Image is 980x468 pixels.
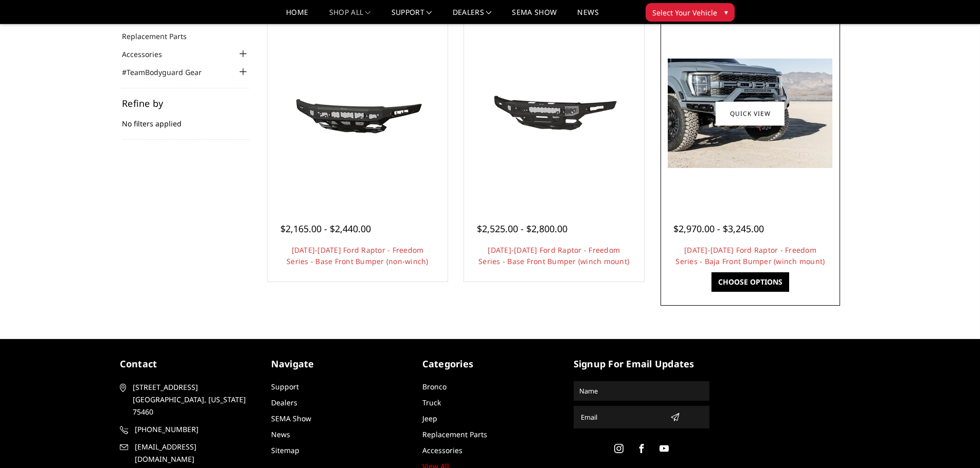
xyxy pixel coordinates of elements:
a: shop all [329,9,371,24]
a: Quick view [716,101,785,125]
a: Replacement Parts [122,31,200,42]
div: No filters applied [122,99,250,140]
a: Replacement Parts [422,429,487,439]
a: Sitemap [271,445,299,455]
img: 2021-2025 Ford Raptor - Freedom Series - Baja Front Bumper (winch mount) [668,59,832,168]
img: 2021-2025 Ford Raptor - Freedom Series - Base Front Bumper (winch mount) [472,75,636,152]
a: Home [286,9,308,24]
h5: Categories [422,357,558,371]
iframe: Chat Widget [929,419,980,468]
a: Dealers [453,9,492,24]
a: 2021-2025 Ford Raptor - Freedom Series - Base Front Bumper (winch mount) [467,26,642,201]
a: [EMAIL_ADDRESS][DOMAIN_NAME] [120,441,256,465]
span: ▾ [724,7,728,17]
a: SEMA Show [271,414,311,423]
a: News [577,9,598,24]
a: Accessories [122,49,175,60]
a: News [271,429,290,439]
a: Support [391,9,432,24]
a: 2021-2025 Ford Raptor - Freedom Series - Base Front Bumper (non-winch) 2021-2025 Ford Raptor - Fr... [270,26,445,201]
span: [STREET_ADDRESS] [GEOGRAPHIC_DATA], [US_STATE] 75460 [133,381,252,418]
input: Email [577,409,666,425]
a: Choose Options [711,272,789,292]
a: SEMA Show [512,9,557,24]
button: Select Your Vehicle [646,3,735,22]
a: [DATE]-[DATE] Ford Raptor - Freedom Series - Base Front Bumper (winch mount) [478,245,629,266]
input: Name [575,383,708,399]
h5: contact [120,357,256,371]
a: Dealers [271,398,297,407]
span: $2,525.00 - $2,800.00 [477,222,567,235]
a: [DATE]-[DATE] Ford Raptor - Freedom Series - Baja Front Bumper (winch mount) [675,245,825,266]
span: Select Your Vehicle [652,7,717,18]
a: #TeamBodyguard Gear [122,67,215,78]
a: Bronco [422,382,447,391]
span: $2,970.00 - $3,245.00 [673,222,764,235]
h5: signup for email updates [574,357,709,371]
a: [DATE]-[DATE] Ford Raptor - Freedom Series - Base Front Bumper (non-winch) [287,245,429,266]
a: 2021-2025 Ford Raptor - Freedom Series - Baja Front Bumper (winch mount) 2021-2025 Ford Raptor - ... [663,26,838,201]
a: Jeep [422,414,437,423]
a: Truck [422,398,441,407]
h5: Refine by [122,99,250,108]
h5: Navigate [271,357,407,371]
span: [EMAIL_ADDRESS][DOMAIN_NAME] [135,441,254,465]
span: $2,165.00 - $2,440.00 [280,222,371,235]
span: [PHONE_NUMBER] [135,423,254,436]
a: Accessories [422,445,462,455]
a: Support [271,382,299,391]
a: [PHONE_NUMBER] [120,423,256,436]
